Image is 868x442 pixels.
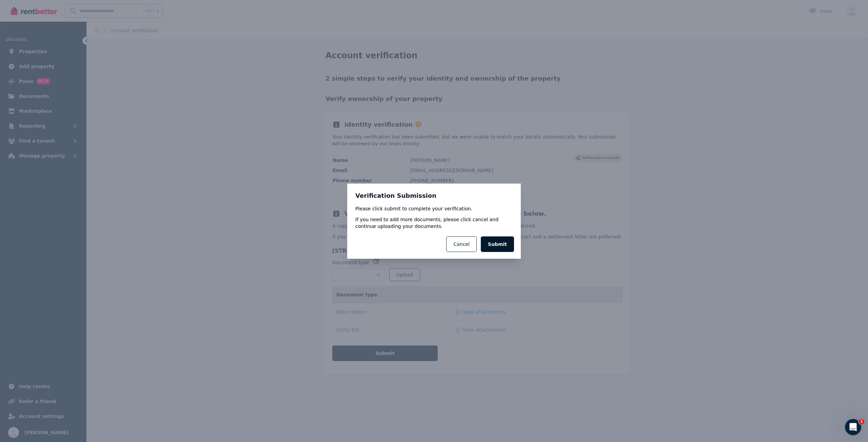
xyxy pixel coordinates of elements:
iframe: Intercom live chat [845,419,861,435]
p: If you need to add more documents, please click cancel and continue uploading your documents. [355,216,513,230]
button: Cancel [446,236,476,252]
span: 1 [859,419,864,424]
p: Please click submit to complete your verification. [355,205,513,212]
button: Submit [481,236,514,252]
h3: Verification Submission [355,192,513,200]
